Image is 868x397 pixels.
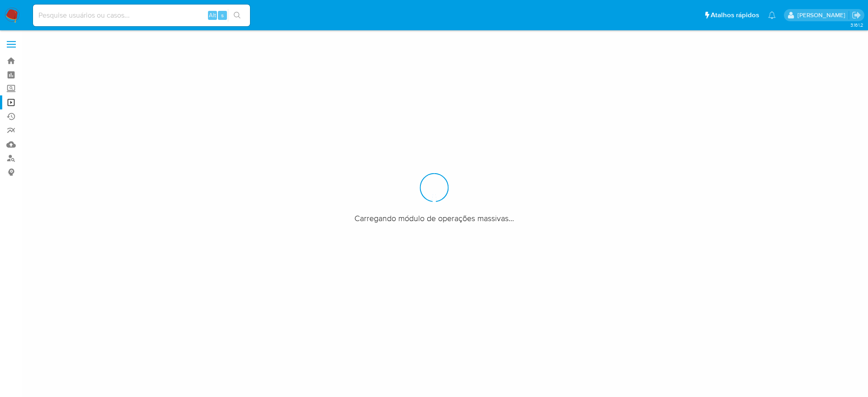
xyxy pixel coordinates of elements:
[228,9,246,22] button: search-icon
[768,11,776,19] a: Notificações
[354,213,514,224] span: Carregando módulo de operações massivas...
[221,11,224,19] span: s
[33,9,250,21] input: Pesquise usuários ou casos...
[797,11,849,19] p: eduardo.dutra@mercadolivre.com
[711,10,759,20] span: Atalhos rápidos
[852,10,861,20] a: Sair
[209,11,216,19] span: Alt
